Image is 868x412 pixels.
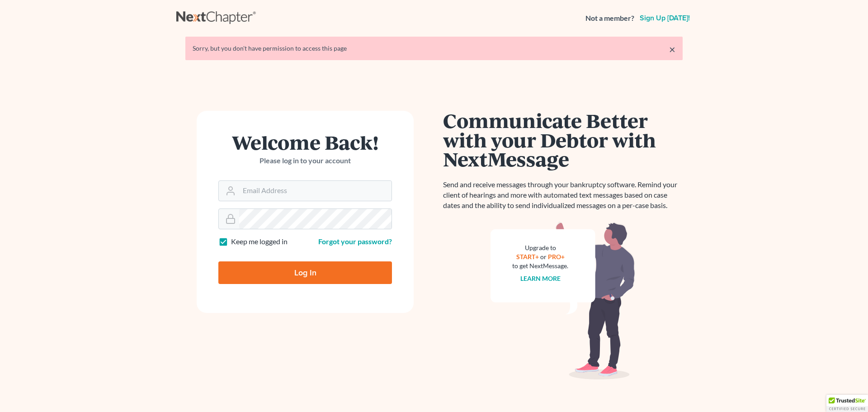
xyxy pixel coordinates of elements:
p: Send and receive messages through your bankruptcy software. Remind your client of hearings and mo... [443,180,683,211]
label: Keep me logged in [231,237,288,247]
strong: Not a member? [585,13,634,24]
input: Email Address [239,181,392,201]
div: TrustedSite Certified [826,395,868,412]
a: START+ [516,253,539,260]
a: × [669,44,675,55]
p: Please log in to your account [218,156,392,166]
a: Forgot your password? [318,237,392,246]
a: PRO+ [548,253,565,260]
img: nextmessage_bg-59042aed3d76b12b5cd301f8e5b87938c9018125f34e5fa2b7a6b67550977c72.svg [491,222,635,380]
div: Sorry, but you don't have permission to access this page [193,44,675,53]
a: Learn more [520,275,561,282]
span: or [540,253,547,260]
a: Sign up [DATE]! [638,14,692,22]
div: Upgrade to [512,243,568,252]
h1: Welcome Back! [218,133,392,152]
h1: Communicate Better with your Debtor with NextMessage [443,111,683,169]
div: to get NextMessage. [512,261,568,270]
input: Log In [218,261,392,284]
